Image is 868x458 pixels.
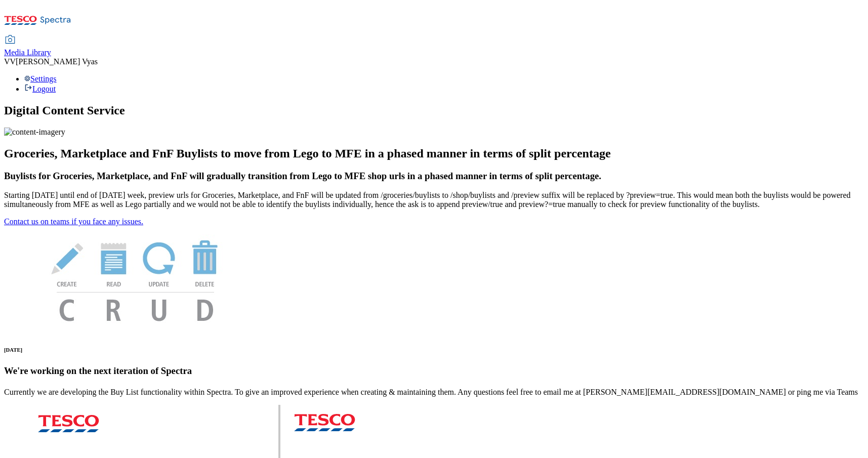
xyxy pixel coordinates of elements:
a: Contact us on teams if you face any issues. [4,217,143,226]
span: [PERSON_NAME] Vyas [16,57,98,66]
span: Media Library [4,48,51,57]
h1: Digital Content Service [4,104,864,117]
img: News Image [4,226,267,332]
p: Currently we are developing the Buy List functionality within Spectra. To give an improved experi... [4,388,864,397]
a: Media Library [4,36,51,57]
h2: Groceries, Marketplace and FnF Buylists to move from Lego to MFE in a phased manner in terms of s... [4,147,864,160]
a: Settings [24,74,57,83]
h3: Buylists for Groceries, Marketplace, and FnF will gradually transition from Lego to MFE shop urls... [4,171,864,182]
h6: [DATE] [4,347,864,353]
img: content-imagery [4,128,65,137]
h3: We're working on the next iteration of Spectra [4,365,864,377]
span: VV [4,57,16,66]
a: Logout [24,85,56,93]
p: Starting [DATE] until end of [DATE] week, preview urls for Groceries, Marketplace, and FnF will b... [4,191,864,209]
